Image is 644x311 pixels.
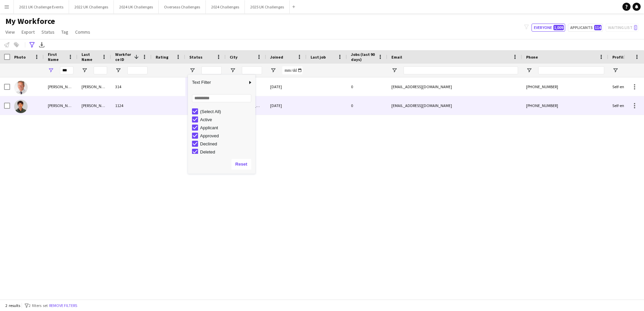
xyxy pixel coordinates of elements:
[230,55,237,60] span: City
[127,66,148,74] input: Workforce ID Filter Input
[189,67,195,73] button: Open Filter Menu
[111,77,152,96] div: 314
[200,125,253,130] div: Applicant
[553,25,564,30] span: 1,009
[526,55,538,60] span: Phone
[38,41,46,49] app-action-btn: Export XLSX
[115,52,131,62] span: Workforce ID
[188,75,255,174] div: Column Filter
[82,52,99,62] span: Last Name
[39,28,57,36] a: Status
[77,77,111,96] div: [PERSON_NAME]
[387,96,522,115] div: [EMAIL_ADDRESS][DOMAIN_NAME]
[19,28,37,36] a: Export
[200,109,253,114] div: (Select All)
[230,67,236,73] button: Open Filter Menu
[242,66,262,74] input: City Filter Input
[245,0,290,13] button: 2025 UK Challenges
[532,24,565,32] button: Everyone1,009
[77,96,111,115] div: [PERSON_NAME]
[538,66,604,74] input: Phone Filter Input
[568,24,603,32] button: Applicants114
[48,52,65,62] span: First Name
[594,25,602,30] span: 114
[188,107,255,196] div: Filter List
[351,52,375,62] span: Jobs (last 90 days)
[266,77,307,96] div: [DATE]
[14,81,28,94] img: BRIAN MALCOLM
[3,28,18,36] a: View
[612,67,618,73] button: Open Filter Menu
[189,55,202,60] span: Status
[270,67,276,73] button: Open Filter Menu
[82,67,88,73] button: Open Filter Menu
[44,77,77,96] div: [PERSON_NAME]
[44,96,77,115] div: [PERSON_NAME]
[200,133,253,138] div: Approved
[115,67,121,73] button: Open Filter Menu
[206,0,245,13] button: 2024 Challenges
[282,66,302,74] input: Joined Filter Input
[156,55,168,60] span: Rating
[347,96,387,115] div: 0
[60,66,73,74] input: First Name Filter Input
[59,28,71,36] a: Tag
[522,96,608,115] div: [PHONE_NUMBER]
[111,96,152,115] div: 1124
[200,141,253,146] div: Declined
[188,77,247,88] span: Text Filter
[14,55,26,60] span: Photo
[522,77,608,96] div: [PHONE_NUMBER]
[14,0,69,13] button: 2021 UK Challenge Events
[72,28,93,36] a: Comms
[270,55,283,60] span: Joined
[201,66,222,74] input: Status Filter Input
[5,29,15,35] span: View
[311,55,326,60] span: Last job
[69,0,114,13] button: 2022 UK Challenges
[231,159,251,170] button: Reset
[5,16,55,26] span: My Workforce
[28,41,36,49] app-action-btn: Advanced filters
[391,67,397,73] button: Open Filter Menu
[75,29,90,35] span: Comms
[404,66,518,74] input: Email Filter Input
[387,77,522,96] div: [EMAIL_ADDRESS][DOMAIN_NAME]
[200,149,253,154] div: Deleted
[94,66,107,74] input: Last Name Filter Input
[41,29,55,35] span: Status
[612,55,626,60] span: Profile
[22,29,35,35] span: Export
[347,77,387,96] div: 0
[14,100,28,113] img: Ian Wilson
[114,0,159,13] button: 2024 UK Challenges
[200,117,253,122] div: Active
[48,67,54,73] button: Open Filter Menu
[391,55,402,60] span: Email
[159,0,206,13] button: Overseas Challenges
[192,94,251,102] input: Search filter values
[29,303,48,308] span: 2 filters set
[526,67,532,73] button: Open Filter Menu
[266,96,307,115] div: [DATE]
[48,302,78,309] button: Remove filters
[61,29,68,35] span: Tag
